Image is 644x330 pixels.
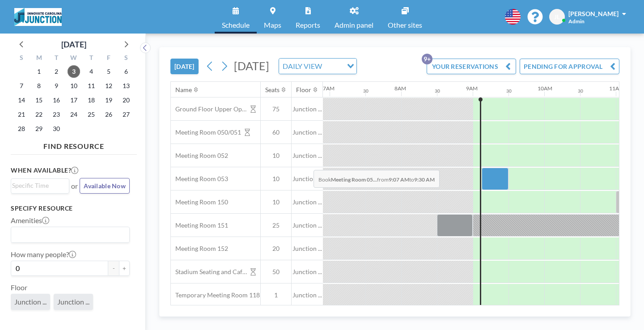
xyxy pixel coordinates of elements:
[264,21,281,29] span: Maps
[389,176,409,183] b: 9:07 AM
[331,176,377,183] b: Meeting Room 05...
[33,65,45,78] span: Monday, September 1, 2025
[261,198,291,206] span: 10
[261,221,291,229] span: 25
[120,108,132,121] span: Saturday, September 27, 2025
[11,204,130,212] h3: Specify resource
[15,80,28,92] span: Sunday, September 7, 2025
[422,54,432,64] p: 9+
[68,80,80,92] span: Wednesday, September 10, 2025
[50,108,63,121] span: Tuesday, September 23, 2025
[609,85,624,92] div: 11AM
[171,128,241,136] span: Meeting Room 050/051
[85,94,97,106] span: Thursday, September 18, 2025
[171,175,228,183] span: Meeting Room 053
[292,291,323,299] span: Junction ...
[11,227,129,242] div: Search for option
[108,261,119,276] button: -
[292,175,323,183] span: Junction ...
[520,59,619,74] button: PENDING FOR APPROVAL
[222,21,250,29] span: Schedule
[50,65,63,78] span: Tuesday, September 2, 2025
[394,85,406,92] div: 8AM
[61,38,86,51] div: [DATE]
[68,65,80,78] span: Wednesday, September 3, 2025
[261,291,291,299] span: 1
[84,182,126,190] span: Available Now
[102,80,115,92] span: Friday, September 12, 2025
[466,85,478,92] div: 9AM
[85,108,97,121] span: Thursday, September 25, 2025
[296,86,311,94] div: Floor
[292,268,323,276] span: Junction ...
[568,10,619,17] span: [PERSON_NAME]
[117,53,135,64] div: S
[80,178,130,194] button: Available Now
[171,198,228,206] span: Meeting Room 150
[296,21,320,29] span: Reports
[119,261,130,276] button: +
[171,268,247,276] span: Stadium Seating and Cafe area
[171,221,228,229] span: Meeting Room 151
[292,152,323,160] span: Junction ...
[33,94,45,106] span: Monday, September 15, 2025
[170,59,199,74] button: [DATE]
[427,59,516,74] button: YOUR RESERVATIONS9+
[48,53,65,64] div: T
[261,175,291,183] span: 10
[292,245,323,253] span: Junction ...
[261,268,291,276] span: 50
[234,59,269,72] span: [DATE]
[388,21,422,29] span: Other sites
[171,291,260,299] span: Temporary Meeting Room 118
[82,53,100,64] div: T
[15,123,28,135] span: Sunday, September 28, 2025
[57,297,89,306] span: Junction ...
[33,80,45,92] span: Monday, September 8, 2025
[171,105,247,113] span: Ground Floor Upper Open Area
[292,105,323,113] span: Junction ...
[435,88,440,94] div: 30
[11,138,137,151] h4: FIND RESOURCE
[68,94,80,106] span: Wednesday, September 17, 2025
[568,18,585,25] span: Admin
[33,108,45,121] span: Monday, September 22, 2025
[261,128,291,136] span: 60
[261,152,291,160] span: 10
[175,86,192,94] div: Name
[323,85,335,92] div: 7AM
[102,94,115,106] span: Friday, September 19, 2025
[14,8,62,26] img: organization-logo
[30,53,48,64] div: M
[171,152,228,160] span: Meeting Room 052
[265,86,280,94] div: Seats
[50,123,63,135] span: Tuesday, September 30, 2025
[33,123,45,135] span: Monday, September 29, 2025
[100,53,117,64] div: F
[363,88,369,94] div: 30
[102,108,115,121] span: Friday, September 26, 2025
[50,80,63,92] span: Tuesday, September 9, 2025
[261,105,291,113] span: 75
[292,128,323,136] span: Junction ...
[414,176,435,183] b: 9:30 AM
[12,181,64,190] input: Search for option
[13,53,30,64] div: S
[50,94,63,106] span: Tuesday, September 16, 2025
[11,283,27,292] label: Floor
[120,80,132,92] span: Saturday, September 13, 2025
[120,94,132,106] span: Saturday, September 20, 2025
[71,182,78,190] span: or
[554,13,560,21] span: JL
[292,221,323,229] span: Junction ...
[11,250,76,259] label: How many people?
[314,170,440,188] span: Book from to
[85,80,97,92] span: Thursday, September 11, 2025
[325,60,342,72] input: Search for option
[11,216,49,225] label: Amenities
[65,53,83,64] div: W
[15,108,28,121] span: Sunday, September 21, 2025
[102,65,115,78] span: Friday, September 5, 2025
[12,229,124,241] input: Search for option
[578,88,583,94] div: 30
